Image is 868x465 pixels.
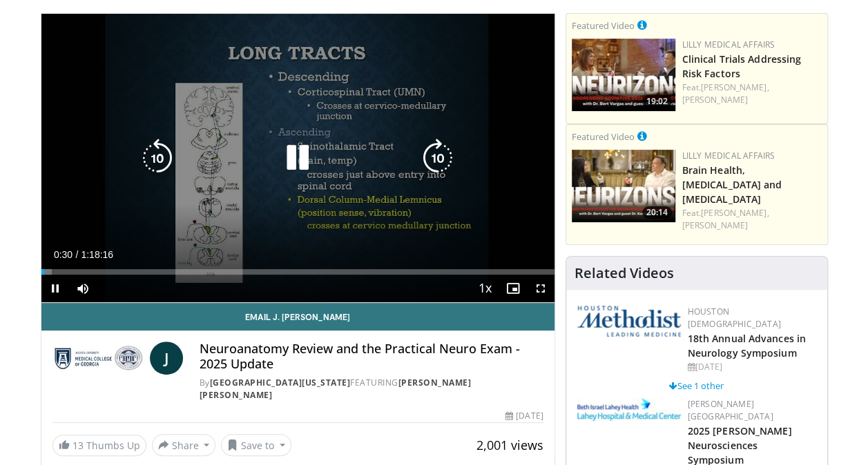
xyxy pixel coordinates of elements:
[41,275,69,302] button: Pause
[41,269,554,275] div: Progress Bar
[682,81,822,106] div: Feat.
[476,437,543,453] span: 2,001 views
[52,342,144,375] img: Medical College of Georgia - Augusta University
[682,207,822,232] div: Feat.
[682,94,748,106] a: [PERSON_NAME]
[682,219,748,231] a: [PERSON_NAME]
[577,398,681,421] img: e7977282-282c-4444-820d-7cc2733560fd.jpg.150x105_q85_autocrop_double_scale_upscale_version-0.2.jpg
[152,434,216,456] button: Share
[200,377,543,402] div: By FEATURING
[472,275,499,302] button: Playback Rate
[210,377,351,388] a: [GEOGRAPHIC_DATA][US_STATE]
[572,39,675,111] a: 19:02
[76,249,79,260] span: /
[41,14,554,303] video-js: Video Player
[200,342,543,371] h4: Neuroanatomy Review and the Practical Neuro Exam - 2025 Update
[41,303,554,330] a: Email J. [PERSON_NAME]
[572,19,635,32] small: Featured Video
[688,306,781,330] a: Houston [DEMOGRAPHIC_DATA]
[669,379,724,392] a: See 1 other
[52,435,146,456] a: 13 Thumbs Up
[572,150,675,222] img: ca157f26-4c4a-49fd-8611-8e91f7be245d.png.150x105_q85_crop-smart_upscale.jpg
[73,439,84,452] span: 13
[572,130,635,143] small: Featured Video
[682,52,802,80] a: Clinical Trials Addressing Risk Factors
[682,164,782,206] a: Brain Health, [MEDICAL_DATA] and [MEDICAL_DATA]
[575,265,674,281] h4: Related Videos
[701,81,769,93] a: [PERSON_NAME],
[642,206,672,219] span: 20:14
[688,398,773,422] a: [PERSON_NAME][GEOGRAPHIC_DATA]
[688,332,806,359] a: 18th Annual Advances in Neurology Symposium
[221,434,291,456] button: Save to
[81,249,113,260] span: 1:18:16
[54,249,73,260] span: 0:30
[572,150,675,222] a: 20:14
[505,410,543,422] div: [DATE]
[200,377,472,401] a: [PERSON_NAME] [PERSON_NAME]
[701,207,769,219] a: [PERSON_NAME],
[642,95,672,108] span: 19:02
[682,150,775,161] a: Lilly Medical Affairs
[572,39,675,111] img: 1541e73f-d457-4c7d-a135-57e066998777.png.150x105_q85_crop-smart_upscale.jpg
[682,39,775,50] a: Lilly Medical Affairs
[499,275,527,302] button: Enable picture-in-picture mode
[527,275,554,302] button: Fullscreen
[688,361,816,373] div: [DATE]
[69,275,97,302] button: Mute
[150,342,183,375] a: J
[577,306,681,337] img: 5e4488cc-e109-4a4e-9fd9-73bb9237ee91.png.150x105_q85_autocrop_double_scale_upscale_version-0.2.png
